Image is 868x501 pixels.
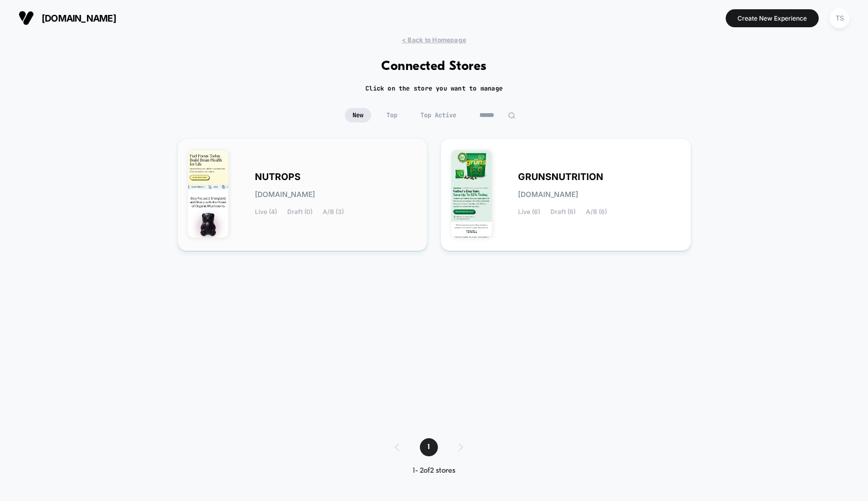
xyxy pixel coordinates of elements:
[420,438,438,456] span: 1
[255,208,277,216] span: Live (4)
[402,36,466,44] span: < Back to Homepage
[829,8,849,28] div: TS
[518,191,578,198] span: [DOMAIN_NAME]
[188,150,229,238] img: NUTROPS
[381,59,487,74] h1: Connected Stores
[826,8,853,29] button: TS
[586,208,607,216] span: A/B (6)
[451,150,492,238] img: GRUNSNUTRITION
[518,208,540,216] span: Live (6)
[19,10,34,26] img: Visually logo
[365,84,503,93] h2: Click on the store you want to manage
[550,208,576,216] span: Draft (8)
[726,9,819,27] button: Create New Experience
[345,108,371,122] span: New
[287,208,312,216] span: Draft (0)
[255,191,315,198] span: [DOMAIN_NAME]
[255,173,301,181] span: NUTROPS
[15,10,119,26] button: [DOMAIN_NAME]
[384,467,484,475] div: 1 - 2 of 2 stores
[379,108,405,122] span: Top
[413,108,464,122] span: Top Active
[323,208,344,216] span: A/B (3)
[518,173,603,181] span: GRUNSNUTRITION
[508,112,515,119] img: edit
[42,13,116,24] span: [DOMAIN_NAME]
